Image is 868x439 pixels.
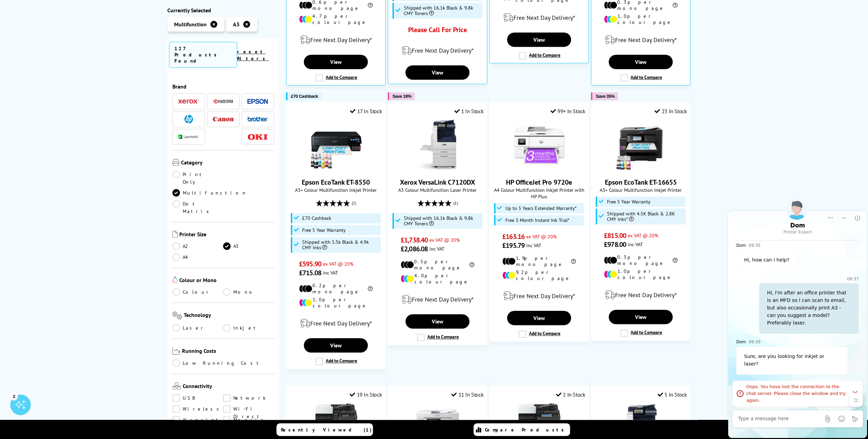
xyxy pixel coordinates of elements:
[178,135,199,139] img: Lexmark
[302,239,379,250] span: Shipped with 5.5k Black & 4.9k CMY Inks
[223,416,274,424] a: Mopria
[178,97,199,106] a: Xerox
[391,41,483,60] div: modal_delivery
[290,314,382,333] div: modal_delivery
[550,108,585,115] div: 99+ In Stock
[352,197,356,210] span: (2)
[182,347,274,356] span: Running Costs
[604,231,626,240] span: £815.00
[506,178,572,187] a: HP OfficeJet Pro 9720e
[184,115,193,123] img: HP
[172,83,274,90] span: Brand
[213,117,233,121] img: Canon
[620,329,662,337] label: Add to Compare
[247,134,268,140] img: OKI
[299,268,321,277] span: £715.08
[507,32,571,47] a: View
[172,242,223,250] a: A2
[474,423,570,436] a: Compare Products
[302,178,370,187] a: Epson EcoTank ET-8550
[302,227,346,233] span: Free 5 Year Warranty
[247,115,268,123] a: Brother
[493,8,585,27] div: modal_delivery
[286,92,321,100] button: £70 Cashback
[172,405,223,413] a: Wireless
[391,187,483,193] span: A3 Colour Multifunction Laser Printer
[405,65,469,80] a: View
[247,133,268,141] a: OKI
[304,55,367,69] a: View
[502,255,576,267] li: 1.9p per mono page
[310,120,362,171] img: Epson EcoTank ET-8550
[485,427,568,433] span: Compare Products
[350,108,382,115] div: 17 In Stock
[401,258,474,271] li: 0.5p per mono page
[526,233,557,240] span: ex VAT @ 20%
[172,383,181,389] img: Connectivity
[350,391,382,398] div: 19 In Stock
[604,254,677,266] li: 0.3p per mono page
[167,7,280,14] div: Currently Selected
[493,287,585,306] div: modal_delivery
[174,21,207,28] span: Multifunction
[233,21,239,28] span: A3
[453,197,458,210] span: (1)
[323,269,338,276] span: inc VAT
[172,159,179,166] img: Category
[404,5,481,16] span: Shipped with 16.1k Black & 9.8k CMY Toners
[290,187,382,193] span: A3+ Colour Multifunction Inkjet Printer
[519,330,560,338] label: Add to Compare
[213,115,233,123] a: Canon
[595,285,687,305] div: modal_delivery
[604,268,677,280] li: 1.0p per colour page
[213,97,233,106] a: Kyocera
[247,99,268,104] img: Epson
[609,310,672,324] a: View
[315,74,357,82] label: Add to Compare
[655,108,687,115] div: 23 In Stock
[615,120,666,171] img: Epson EcoTank ET-16655
[401,244,428,253] span: £2,086.08
[412,120,463,171] img: Xerox VersaLink C7120DX
[237,49,269,62] a: reset filters
[223,324,274,332] a: Inkjet
[604,13,677,25] li: 1.0p per colour page
[299,13,373,25] li: 4.7p per colour page
[401,272,474,285] li: 4.0p per colour page
[391,290,483,309] div: modal_delivery
[172,416,223,424] a: Airprint
[323,261,353,267] span: ex VAT @ 20%
[658,391,687,398] div: 5 In Stock
[401,25,474,38] div: Please Call For Price
[454,108,483,115] div: 1 In Stock
[412,165,463,172] a: Xerox VersaLink C7120DX
[429,237,460,243] span: ex VAT @ 20%
[727,200,868,439] iframe: chat window
[223,242,274,250] a: A3
[299,296,373,309] li: 1.0p per colour page
[502,269,576,281] li: 9.2p per colour page
[620,74,662,82] label: Add to Compare
[502,232,524,241] span: £163.16
[607,211,684,222] span: Shipped with 4.5K Black & 2.8K CMY Inks*
[604,240,626,249] span: £978.00
[607,199,650,204] span: Free 5 Year Warranty
[172,288,223,296] a: Colour
[429,245,444,252] span: inc VAT
[392,94,411,99] span: Save 19%
[247,117,268,121] img: Brother
[172,311,182,319] img: Technology
[223,394,274,402] a: Network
